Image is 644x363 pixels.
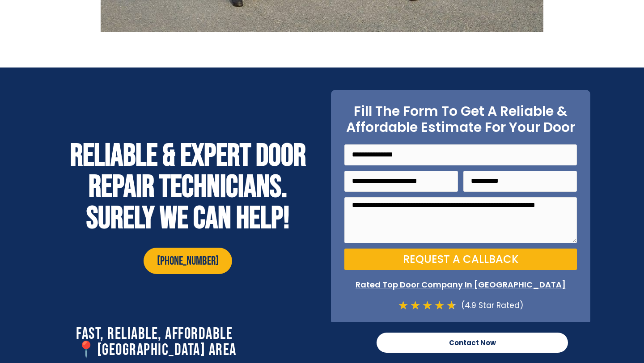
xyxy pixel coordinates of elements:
i: ★ [410,300,420,312]
button: Request a Callback [344,249,577,270]
span: Contact Now [449,339,496,346]
a: Contact Now [377,333,568,353]
span: Request a Callback [403,254,518,265]
span: [PHONE_NUMBER] [157,254,219,269]
form: On Point Locksmith [344,144,577,276]
h2: Reliable & Expert Door Repair Technicians. Surely We Can Help! [58,140,318,234]
p: Rated Top Door Company In [GEOGRAPHIC_DATA] [344,279,577,290]
i: ★ [422,300,432,312]
i: ★ [398,300,408,312]
div: 4.7/5 [398,300,457,312]
a: [PHONE_NUMBER] [144,248,232,274]
i: ★ [446,300,457,312]
div: (4.9 Star Rated) [457,300,523,312]
h2: Fast, Reliable, Affordable 📍[GEOGRAPHIC_DATA] Area [76,326,368,359]
h2: Fill The Form To Get A Reliable & Affordable Estimate For Your Door [344,103,577,135]
i: ★ [434,300,445,312]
